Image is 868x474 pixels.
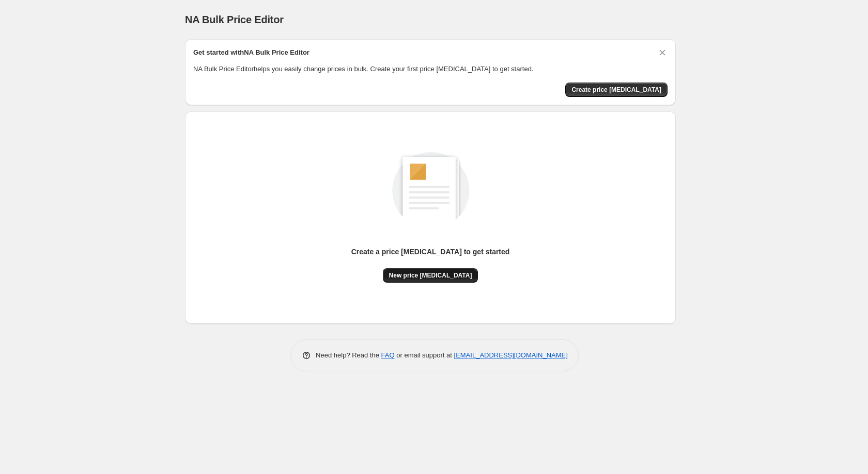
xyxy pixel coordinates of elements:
span: or email support at [395,351,454,359]
button: Dismiss card [657,47,668,58]
span: NA Bulk Price Editor [185,14,284,25]
button: New price [MEDICAL_DATA] [383,268,478,283]
span: Create price [MEDICAL_DATA] [571,86,661,94]
p: Create a price [MEDICAL_DATA] to get started [351,247,510,257]
span: New price [MEDICAL_DATA] [389,271,472,280]
a: FAQ [381,351,395,359]
h2: Get started with NA Bulk Price Editor [193,47,309,58]
span: Need help? Read the [316,351,381,359]
button: Create price change job [565,83,668,97]
a: [EMAIL_ADDRESS][DOMAIN_NAME] [454,351,568,359]
p: NA Bulk Price Editor helps you easily change prices in bulk. Create your first price [MEDICAL_DAT... [193,64,668,74]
